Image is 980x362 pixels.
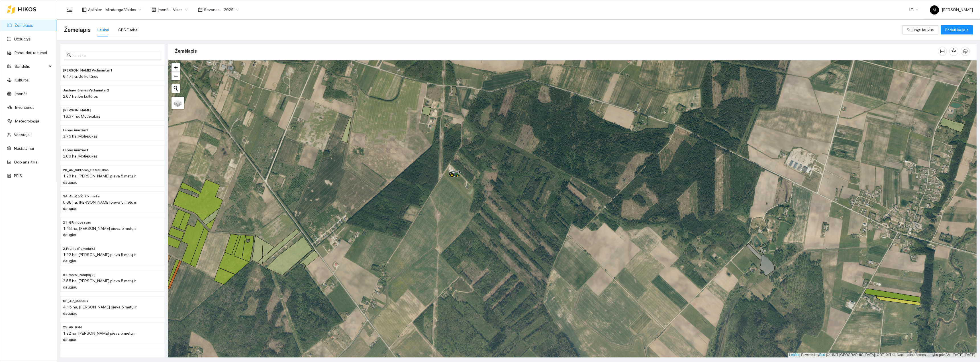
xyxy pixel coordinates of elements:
a: Layers [171,97,184,109]
span: 16.37 ha, Motiejukas [63,114,100,118]
a: Užduotys [14,37,31,41]
span: Mindaugo Valdos [105,5,141,14]
span: 0.66 ha, [PERSON_NAME] pieva 5 metų ir daugiau [63,200,136,211]
span: Žemėlapis [64,25,91,34]
button: Sujungti laukus [902,25,938,34]
div: | Powered by © HNIT-[GEOGRAPHIC_DATA]; ORT10LT ©, Nacionalinė žemės tarnyba prie AM, [DATE]-[DATE] [788,353,977,357]
span: 4.15 ha, [PERSON_NAME] pieva 5 metų ir daugiau [63,305,136,316]
span: Juchnevičienės Vydmantai 2 [63,88,109,93]
span: Aplinka : [88,7,102,13]
span: 1.28 ha, [PERSON_NAME] pieva 5 metų ir daugiau [63,174,136,185]
span: Juchnevičienės Vydmantai 1 [63,68,113,73]
a: Inventorius [15,105,34,110]
span: Visos [173,5,188,14]
a: Ūkio analitika [14,160,38,164]
span: 1.22 ha, [PERSON_NAME] pieva 5 metų ir daugiau [63,331,136,342]
a: Zoom in [171,63,180,72]
span: shop [152,7,156,12]
div: Laukai [97,27,109,33]
span: layout [82,7,87,12]
span: calendar [198,7,203,12]
span: Sezonas : [204,7,220,13]
span: Pridėti laukus [945,27,969,33]
a: Esri [819,353,825,357]
input: Paieška [72,52,158,58]
span: M [933,5,936,15]
span: 5. Pranio (Pempių k.) [63,272,95,278]
a: Nustatymai [14,146,34,151]
div: Žemėlapis [175,43,938,59]
span: [PERSON_NAME] [930,7,973,12]
span: Sandėlis [15,61,47,72]
a: Sujungti laukus [902,28,938,32]
button: Initiate a new search [171,84,180,93]
span: Leono Anužiai 1 [63,148,89,153]
div: GPS Darbai [118,27,138,33]
span: menu-fold [67,7,72,12]
span: Leono Lūgnaliai [63,108,91,113]
a: Vartotojai [14,132,30,137]
a: Pridėti laukus [941,28,973,32]
span: 3.75 ha, Motiejukas [63,134,98,138]
span: column-width [938,49,947,54]
span: search [67,53,71,57]
a: Įmonės [15,91,28,96]
span: Leono Anužiai 2 [63,128,88,133]
a: PPIS [14,173,22,178]
span: 2.55 ha, [PERSON_NAME] pieva 5 metų ir daugiau [63,279,136,289]
span: 1.48 ha, [PERSON_NAME] pieva 5 metų ir daugiau [63,226,136,237]
span: 1.12 ha, [PERSON_NAME] pieva 5 metų ir daugiau [63,252,136,263]
a: Zoom out [171,72,180,80]
span: Sujungti laukus [907,27,934,33]
a: Žemėlapis [15,23,33,28]
span: 25_AR_RFN [63,325,82,330]
span: 34_AlgR_VŽ_25_metai [63,194,100,199]
span: Įmonė : [158,7,170,13]
span: + [174,64,178,71]
a: Meteorologija [15,119,39,123]
span: 6.17 ha, Be kultūros [63,74,98,79]
span: 2.88 ha, Motiejukas [63,154,98,158]
span: LT [909,5,918,14]
a: Panaudoti resursai [15,50,47,55]
a: Kultūros [15,78,29,82]
span: − [174,72,178,79]
span: | [826,353,827,357]
button: Pridėti laukus [941,25,973,34]
button: column-width [938,47,947,56]
a: Leaflet [789,353,799,357]
span: 2. Pranio (Pempių k.) [63,246,95,251]
span: 2.67 ha, Be kultūros [63,94,98,99]
span: 66_AR_Mariaus [63,298,88,304]
span: 2025 [224,5,239,14]
span: 21_GR_nuosavas [63,220,91,225]
span: 28_AR_Viktoras_Petrauskas [63,167,109,173]
button: menu-fold [64,4,75,15]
